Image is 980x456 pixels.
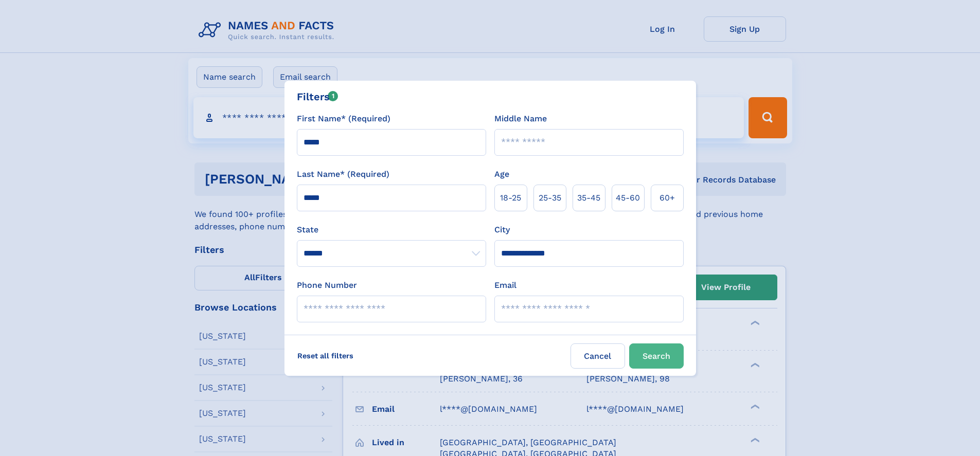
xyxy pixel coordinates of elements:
[494,279,516,291] label: Email
[500,192,521,204] span: 18‑25
[494,224,510,236] label: City
[494,168,509,180] label: Age
[291,343,360,368] label: Reset all filters
[297,113,390,125] label: First Name* (Required)
[494,113,547,125] label: Middle Name
[297,168,389,180] label: Last Name* (Required)
[629,343,684,369] button: Search
[616,192,640,204] span: 45‑60
[539,192,561,204] span: 25‑35
[660,192,675,204] span: 60+
[577,192,600,204] span: 35‑45
[297,279,357,291] label: Phone Number
[571,343,625,369] label: Cancel
[297,224,486,236] label: State
[297,89,338,104] div: Filters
